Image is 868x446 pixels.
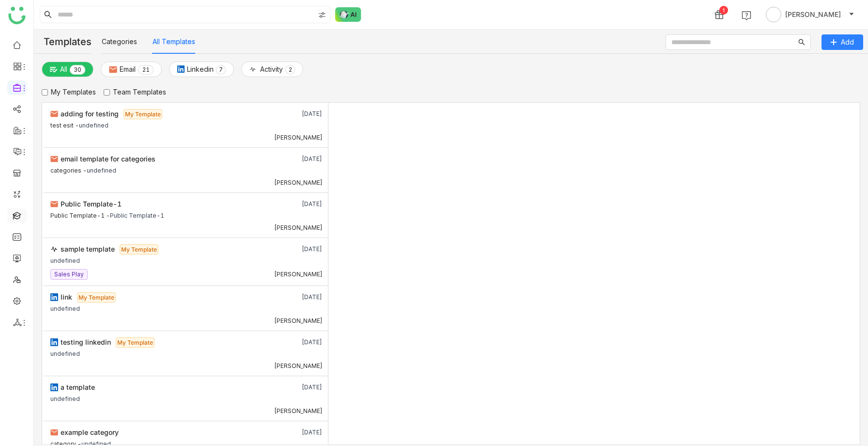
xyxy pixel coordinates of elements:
[241,62,303,77] button: Activity
[124,109,162,119] span: My Template
[719,6,728,15] div: 1
[274,224,323,232] div: [PERSON_NAME]
[764,7,856,22] button: [PERSON_NAME]
[50,119,79,129] div: test esit -
[177,65,185,73] img: linkedin.svg
[61,200,122,208] span: Public Template-1
[274,271,323,278] div: [PERSON_NAME]
[50,338,58,346] img: linkedin.svg
[268,427,322,438] div: [DATE]
[101,62,162,77] button: Email
[61,110,119,118] span: adding for testing
[61,383,95,391] span: a template
[79,119,108,129] div: undefined
[821,34,863,50] button: Add
[50,429,58,436] img: email.svg
[50,255,80,265] div: undefined
[146,65,150,75] p: 1
[274,134,323,142] div: [PERSON_NAME]
[110,209,164,220] div: Public Template-1
[268,244,322,255] div: [DATE]
[841,37,854,48] span: Add
[274,179,323,187] div: [PERSON_NAME]
[42,89,48,96] input: My Templates
[153,36,195,47] button: All Templates
[50,245,58,253] img: activity.svg
[120,64,136,75] span: Email
[50,348,80,358] div: undefined
[70,65,85,75] nz-badge-sup: 30
[335,7,361,22] img: ask-buddy-normal.svg
[50,110,58,118] img: email.svg
[142,65,146,75] p: 2
[288,65,292,75] p: 2
[87,164,116,175] div: undefined
[285,65,295,75] nz-badge-sup: 2
[50,393,80,403] div: undefined
[742,11,751,20] img: help.svg
[50,303,80,313] div: undefined
[169,62,234,77] button: Linkedin
[50,269,88,280] nz-tag: Sales Play
[274,317,323,325] div: [PERSON_NAME]
[61,293,72,301] span: link
[61,155,155,163] span: email template for categories
[77,292,116,303] span: My Template
[260,64,283,75] span: Activity
[766,7,781,22] img: avatar
[74,65,77,75] p: 3
[61,428,119,436] span: example category
[50,200,58,208] img: email.svg
[116,337,155,348] span: My Template
[268,199,322,209] div: [DATE]
[268,109,322,119] div: [DATE]
[187,64,214,75] span: Linkedin
[138,65,154,75] nz-badge-sup: 21
[50,209,110,220] div: Public Template-1 -
[274,407,323,415] div: [PERSON_NAME]
[50,383,58,391] img: linkedin.svg
[274,362,323,370] div: [PERSON_NAME]
[104,87,166,97] label: Team Templates
[8,7,26,24] img: logo
[268,382,322,393] div: [DATE]
[318,11,326,19] img: search-type.svg
[50,164,87,175] div: categories -
[42,87,96,97] label: My Templates
[50,155,58,163] img: email.svg
[785,9,841,20] span: [PERSON_NAME]
[50,66,58,74] img: plainalloptions.svg
[268,292,322,303] div: [DATE]
[61,245,115,253] span: sample template
[42,62,93,77] button: All0
[219,65,223,75] p: 7
[102,36,137,47] button: Categories
[50,293,58,301] img: linkedin.svg
[268,337,322,348] div: [DATE]
[216,65,226,75] nz-badge-sup: 7
[104,89,110,96] input: Team Templates
[109,65,117,74] img: email.svg
[77,65,81,75] p: 0
[60,64,67,75] span: All
[34,30,92,54] div: Templates
[268,154,322,164] div: [DATE]
[120,244,158,255] span: My Template
[61,338,111,346] span: testing linkedin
